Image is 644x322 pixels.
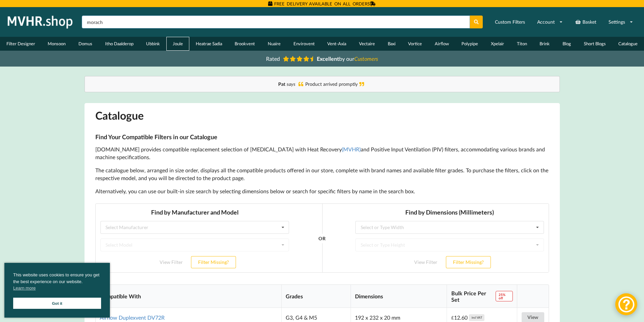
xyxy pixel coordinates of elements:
th: Bulk Price Per Set [447,285,517,308]
span: Rated [266,55,280,62]
span: 25% off [496,291,513,302]
a: Catalogue [612,37,644,51]
a: Vectaire [353,37,381,51]
button: Filter Missing? [96,53,141,65]
b: Pat [278,81,285,87]
p: [DOMAIN_NAME] provides compatible replacement selection of [MEDICAL_DATA] with Heat Recovery and ... [95,146,549,161]
a: Brink [533,37,556,51]
div: cookieconsent [4,263,110,318]
th: Dimensions [351,285,447,308]
a: Basket [571,16,601,28]
span: £ [451,315,454,320]
a: Monsoon [42,37,72,51]
div: 12.60 [451,314,484,321]
a: Xpelair [484,37,510,51]
h1: Catalogue [95,108,549,122]
span: This website uses cookies to ensure you get the best experience on our website. [13,272,101,293]
a: Brookvent [228,37,261,51]
div: Product arrived promptly [92,81,553,88]
b: Excellent [317,55,339,62]
div: Select Manufacturer [10,22,53,26]
a: Rated Excellentby ourCustomers [261,53,383,64]
i: Customers [354,55,378,62]
i: says [287,81,295,87]
a: Ubbink [140,37,167,51]
a: Vortice [402,37,428,51]
a: Itho Daalderop [99,37,140,51]
a: cookies - Learn more [13,285,35,292]
a: Envirovent [287,37,321,51]
a: Account [533,16,567,28]
th: Grades [281,285,351,308]
a: Domus [72,37,99,51]
h3: Find by Manufacturer and Model [5,5,194,13]
a: Polypipe [455,37,485,51]
a: Titon [510,37,533,51]
button: Filter Missing? [351,53,396,65]
h3: Find Your Compatible Filters in our Catalogue [95,133,549,141]
a: Short Blogs [577,37,612,51]
h3: Find by Dimensions (Millimeters) [260,5,449,13]
a: Airflow Duplexvent DV72R [100,314,165,321]
input: Search product name or part number... [82,16,470,28]
a: Vent-Axia [321,37,353,51]
p: Alternatively, you can use our built-in size search by selecting dimensions below or search for s... [95,188,549,195]
a: Heatrae Sadia [189,37,229,51]
p: The catalogue below, arranged in size order, displays all the compatible products offered in our ... [95,167,549,182]
a: Blog [556,37,577,51]
div: Select or Type Width [265,22,309,26]
span: by our [317,55,378,62]
a: Joule [166,37,189,51]
div: OR [223,35,230,70]
a: Custom Filters [491,16,529,28]
img: mvhr.shop.png [5,14,76,30]
div: incl VAT [469,314,484,321]
a: Airflow [428,37,455,51]
a: Settings [604,16,638,28]
a: Got it cookie [13,298,101,309]
th: Compatible With [96,285,281,308]
a: (MVHR) [342,146,361,152]
a: Baxi [381,37,402,51]
a: Nuaire [261,37,287,51]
